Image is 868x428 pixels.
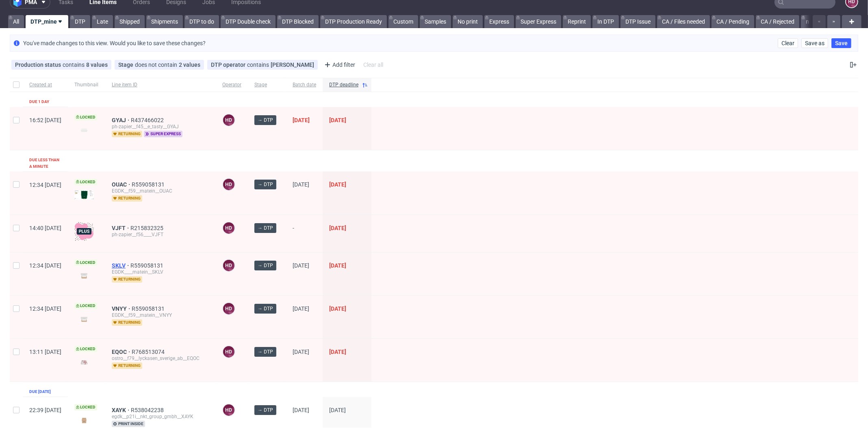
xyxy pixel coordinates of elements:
img: version_two_editor_design [74,270,94,281]
span: does not contain [135,61,179,68]
span: [DATE] [293,262,309,269]
img: version_two_editor_design [74,357,94,368]
span: Save [835,40,848,46]
a: Express [484,15,514,28]
span: Clear [781,40,794,46]
span: [DATE] [329,181,346,188]
div: ostro__f79__lyckasen_sverige_ab__EQOC [112,355,209,362]
a: DTP to do [184,15,219,28]
span: → DTP [258,262,273,269]
a: Late [92,15,113,28]
span: returning [112,195,142,202]
a: No print [453,15,483,28]
span: Stage [118,61,135,68]
a: Reprint [563,15,591,28]
span: → DTP [258,305,273,312]
p: You've made changes to this view. Would you like to save these changes? [23,39,206,47]
span: Production status [15,61,63,68]
div: Clear all [362,59,385,70]
span: → DTP [258,348,273,356]
span: 14:40 [DATE] [29,225,61,231]
img: version_two_editor_design [74,314,94,325]
a: R768513074 [132,349,166,355]
a: GYAJ [112,117,131,123]
a: R437466022 [131,117,165,123]
figcaption: HD [223,114,234,126]
span: DTP operator [211,61,247,68]
a: All [8,15,24,28]
div: Add filter [321,58,357,71]
a: DTP [70,15,90,28]
figcaption: HD [223,346,234,358]
span: → DTP [258,116,273,124]
a: VNYY [112,305,132,312]
a: XAYK [112,407,131,413]
a: CA / Rejected [756,15,799,28]
span: contains [63,61,86,68]
a: DTP Production Ready [320,15,387,28]
span: Operator [222,81,241,88]
span: [DATE] [329,305,346,312]
div: Due less than a minute [29,157,61,170]
div: EGDK__f59__matein__OUAC [112,188,209,194]
span: [DATE] [293,117,310,123]
span: → DTP [258,406,273,414]
span: super express [144,131,182,137]
a: R559058131 [130,262,165,269]
figcaption: HD [223,303,234,314]
a: Samples [420,15,451,28]
img: plus-icon.676465ae8f3a83198b3f.png [74,222,94,241]
span: Created at [29,81,61,88]
a: Super Express [516,15,561,28]
figcaption: HD [223,179,234,190]
a: R538042238 [131,407,165,413]
div: [PERSON_NAME] [271,61,314,68]
span: R559058131 [132,181,166,188]
button: Save as [801,38,828,48]
span: contains [247,61,271,68]
a: VJFT [112,225,130,231]
span: [DATE] [293,407,309,413]
span: - [293,225,316,242]
span: [DATE] [329,262,346,269]
span: OUAC [112,181,132,188]
span: Thumbnail [74,81,99,88]
figcaption: HD [223,222,234,234]
span: Locked [74,404,97,410]
a: DTP Issue [621,15,655,28]
span: Locked [74,114,97,121]
span: returning [112,319,142,326]
a: DTP_mine [26,15,68,28]
span: returning [112,131,142,137]
figcaption: HD [223,260,234,271]
div: EGDK____matein__SKLV [112,269,209,275]
img: version_two_editor_design [74,125,94,136]
span: R559058131 [132,305,166,312]
a: In DTP [592,15,619,28]
span: Locked [74,179,97,185]
span: Locked [74,346,97,352]
span: [DATE] [293,181,309,188]
div: egdk__p21i__nkt_group_gmbh__XAYK [112,413,209,420]
figcaption: HD [223,404,234,416]
span: [DATE] [329,407,346,413]
span: 12:34 [DATE] [29,305,61,312]
button: Save [831,38,851,48]
span: returning [112,362,142,369]
span: 16:52 [DATE] [29,117,61,123]
a: R215832325 [130,225,165,231]
img: version_two_editor_design.png [74,190,94,200]
a: Custom [388,15,418,28]
span: [DATE] [329,225,346,231]
button: Clear [778,38,798,48]
span: 12:34 [DATE] [29,182,61,188]
a: CA / Pending [712,15,754,28]
div: EGDK__f59__matein__VNYY [112,312,209,318]
span: 13:11 [DATE] [29,349,61,355]
span: Batch date [293,81,316,88]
